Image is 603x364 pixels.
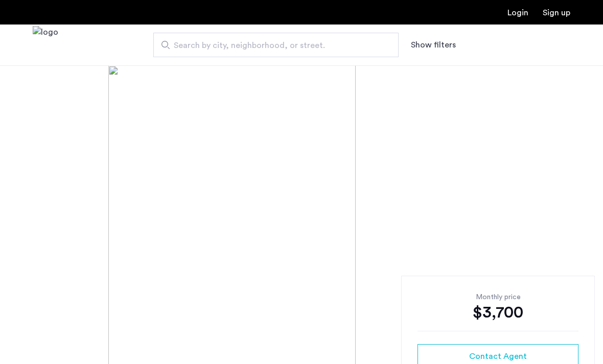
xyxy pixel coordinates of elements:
[153,33,399,57] input: Apartment Search
[33,26,58,64] a: Cazamio Logo
[33,26,58,64] img: logo
[174,39,370,52] span: Search by city, neighborhood, or street.
[418,292,578,302] div: Monthly price
[469,350,527,362] span: Contact Agent
[411,39,456,51] button: Show or hide filters
[418,302,578,323] div: $3,700
[507,9,528,17] a: Login
[543,9,570,17] a: Registration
